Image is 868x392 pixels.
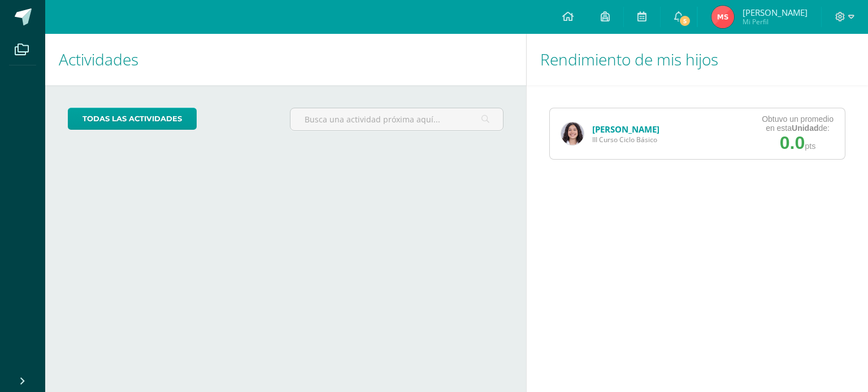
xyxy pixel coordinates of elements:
span: III Curso Ciclo Básico [592,135,659,144]
div: Obtuvo un promedio en esta de: [762,114,834,133]
span: 5 [679,15,691,27]
strong: Unidad [792,124,818,133]
a: [PERSON_NAME] [592,124,659,135]
h1: Rendimiento de mis hijos [540,34,854,85]
a: todas las Actividades [68,108,197,130]
img: 7f5e41f238b98f4bb9c368d6981762e5.png [561,122,584,145]
img: fb703a472bdb86d4ae91402b7cff009e.png [711,6,734,28]
h1: Actividades [59,34,513,85]
span: pts [805,142,815,151]
input: Busca una actividad próxima aquí... [290,108,502,130]
span: Mi Perfil [743,17,808,27]
span: 0.0 [780,133,805,153]
span: [PERSON_NAME] [743,7,808,18]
